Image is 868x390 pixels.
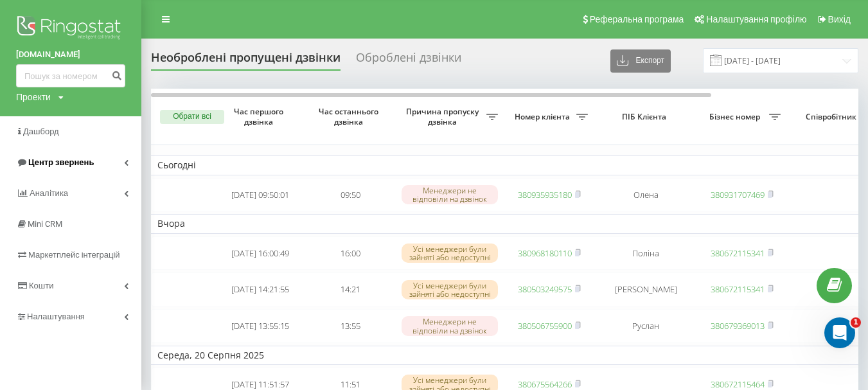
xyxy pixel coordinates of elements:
span: Mini CRM [28,219,62,229]
a: 380503249575 [518,283,572,295]
span: Час останнього дзвінка [315,107,385,127]
span: Кошти [29,281,53,290]
span: Аналiтика [30,188,68,198]
td: 09:50 [305,178,395,212]
button: Обрати всі [160,110,224,124]
span: 1 [851,317,861,328]
a: 380679369013 [711,320,765,332]
a: 380506755900 [518,320,572,332]
td: Поліна [594,236,697,270]
a: 380931707469 [711,189,765,200]
td: [DATE] 13:55:15 [215,309,305,343]
td: [DATE] 14:21:55 [215,272,305,306]
div: Усі менеджери були зайняті або недоступні [402,280,498,299]
div: Проекти [16,91,51,103]
a: 380672115341 [711,247,765,259]
div: Оброблені дзвінки [356,51,461,71]
span: Налаштування [27,312,85,321]
span: Налаштування профілю [706,14,806,24]
button: Експорт [610,49,671,73]
td: 14:21 [305,272,395,306]
span: Номер клієнта [511,112,576,122]
td: 13:55 [305,309,395,343]
input: Пошук за номером [16,64,125,87]
span: Вихід [828,14,851,24]
td: Руслан [594,309,697,343]
a: 380672115464 [711,378,765,390]
div: Менеджери не відповіли на дзвінок [402,185,498,204]
span: Дашборд [23,127,59,136]
a: 380675564266 [518,378,572,390]
span: Час першого дзвінка [226,107,295,127]
a: 380935935180 [518,189,572,200]
span: ПІБ Клієнта [605,112,686,122]
td: 16:00 [305,236,395,270]
img: Ringostat logo [16,13,125,45]
a: 380672115341 [711,283,765,295]
a: [DOMAIN_NAME] [16,48,125,61]
span: Маркетплейс інтеграцій [28,250,120,260]
span: Реферальна програма [590,14,684,24]
span: Центр звернень [28,157,94,167]
span: Бізнес номер [704,112,769,122]
iframe: Intercom live chat [824,317,855,348]
a: 380968180110 [518,247,572,259]
div: Менеджери не відповіли на дзвінок [402,316,498,335]
td: [DATE] 16:00:49 [215,236,305,270]
td: Олена [594,178,697,212]
div: Необроблені пропущені дзвінки [151,51,341,71]
span: Причина пропуску дзвінка [402,107,486,127]
td: [PERSON_NAME] [594,272,697,306]
td: [DATE] 09:50:01 [215,178,305,212]
div: Усі менеджери були зайняті або недоступні [402,244,498,263]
